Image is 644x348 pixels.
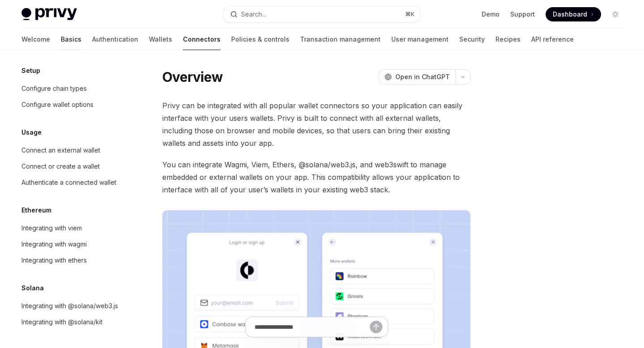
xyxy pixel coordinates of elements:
img: light logo [21,8,77,21]
a: Connect or create a wallet [14,158,129,174]
a: Security [459,29,485,50]
h5: Solana [21,283,44,293]
a: Recipes [496,29,521,50]
a: Integrating with @solana/kit [14,314,129,330]
span: Dashboard [553,10,587,19]
a: Wallets [149,29,172,50]
a: Support [510,10,535,19]
div: Configure wallet options [21,99,93,110]
div: Integrating with ethers [21,255,87,266]
span: ⌘ K [405,11,415,18]
h5: Ethereum [21,205,51,216]
a: Configure chain types [14,81,129,97]
button: Toggle dark mode [608,7,623,21]
a: Configure wallet options [14,97,129,113]
a: Dashboard [546,7,601,21]
div: Configure chain types [21,83,87,94]
a: API reference [531,29,574,50]
span: You can integrate Wagmi, Viem, Ethers, @solana/web3.js, and web3swift to manage embedded or exter... [162,158,470,196]
a: Integrating with viem [14,220,129,236]
a: Authenticate a connected wallet [14,174,129,191]
button: Send message [370,321,382,333]
span: Privy can be integrated with all popular wallet connectors so your application can easily interfa... [162,99,470,149]
input: Ask a question... [254,317,370,337]
a: Policies & controls [231,29,289,50]
div: Authenticate a connected wallet [21,177,116,188]
button: Open in ChatGPT [379,69,455,85]
button: Open search [224,6,419,22]
a: Demo [482,10,500,19]
span: Open in ChatGPT [395,72,450,81]
div: Connect an external wallet [21,145,100,156]
div: Connect or create a wallet [21,161,100,172]
div: Integrating with viem [21,223,82,233]
h1: Overview [162,69,223,85]
div: Integrating with @solana/kit [21,317,102,327]
div: Search... [241,9,266,20]
a: Transaction management [300,29,381,50]
a: Integrating with wagmi [14,236,129,252]
div: Integrating with wagmi [21,239,87,250]
a: Integrating with @solana/web3.js [14,298,129,314]
a: Connectors [183,29,220,50]
a: Welcome [21,29,50,50]
h5: Usage [21,127,42,138]
a: Authentication [92,29,138,50]
div: Integrating with @solana/web3.js [21,301,118,311]
a: Connect an external wallet [14,142,129,158]
a: Basics [61,29,81,50]
a: Integrating with ethers [14,252,129,268]
h5: Setup [21,65,40,76]
a: User management [391,29,449,50]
